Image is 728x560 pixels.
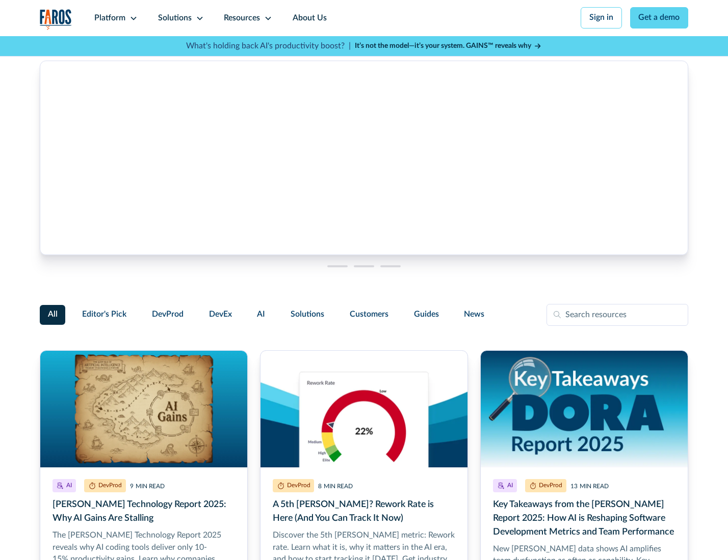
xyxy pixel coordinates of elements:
span: Editor's Pick [82,309,126,321]
span: DevProd [152,309,184,321]
span: News [464,309,484,321]
a: It’s not the model—it’s your system. GAINS™ reveals why [355,41,542,51]
p: What's holding back AI's productivity boost? | [186,40,351,52]
span: All [48,309,58,321]
span: Solutions [291,309,324,321]
div: Solutions [158,12,192,24]
a: home [40,9,72,30]
div: Resources [224,12,260,24]
a: Sign in [581,7,622,29]
div: Platform [94,12,125,24]
span: DevEx [209,309,232,321]
input: Search resources [547,304,688,326]
img: Logo of the analytics and reporting company Faros. [40,9,72,30]
a: Get a demo [630,7,689,29]
img: Key takeaways from the DORA Report 2025 [481,351,688,467]
strong: It’s not the model—it’s your system. GAINS™ reveals why [355,42,531,49]
img: Treasure map to the lost isle of artificial intelligence [40,351,247,467]
img: A semicircular gauge chart titled “Rework Rate.” The needle points to 22%, which falls in the red... [261,351,467,467]
span: Customers [350,309,388,321]
span: Guides [414,309,439,321]
span: AI [257,309,265,321]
